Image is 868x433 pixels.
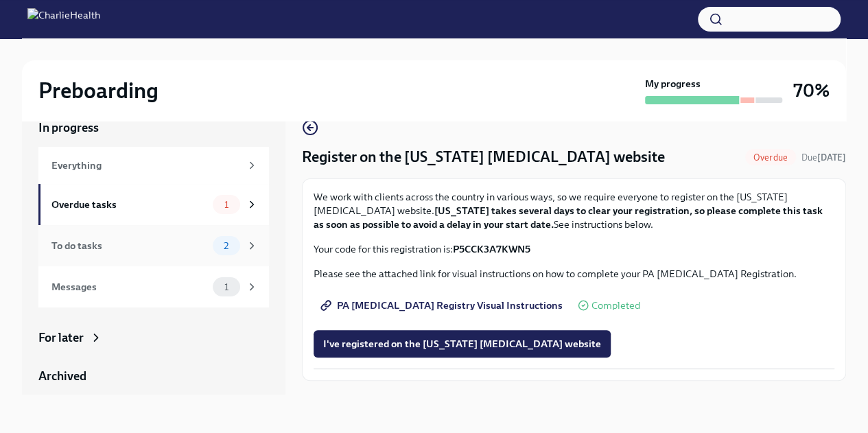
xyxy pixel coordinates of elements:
img: CharlieHealth [27,8,100,30]
button: I've registered on the [US_STATE] [MEDICAL_DATA] website [314,330,611,358]
p: We work with clients across the country in various ways, so we require everyone to register on th... [314,190,834,231]
div: Everything [51,158,240,173]
a: PA [MEDICAL_DATA] Registry Visual Instructions [314,292,572,319]
a: Messages1 [38,266,269,307]
span: 1 [216,200,237,210]
span: I've registered on the [US_STATE] [MEDICAL_DATA] website [323,337,601,351]
h4: Register on the [US_STATE] [MEDICAL_DATA] website [302,147,665,167]
p: Please see the attached link for visual instructions on how to complete your PA [MEDICAL_DATA] Re... [314,267,834,281]
p: Your code for this registration is: [314,242,834,256]
strong: [DATE] [817,152,846,163]
strong: P5CCK3A7KWN5 [453,243,530,255]
span: Due [801,152,846,163]
a: In progress [38,119,269,136]
span: Overdue [745,152,796,163]
strong: [US_STATE] takes several days to clear your registration, so please complete this task as soon as... [314,204,823,231]
strong: My progress [645,77,701,91]
a: Archived [38,368,269,384]
div: Overdue tasks [51,197,207,212]
span: 2 [215,241,237,251]
a: Everything [38,147,269,184]
div: For later [38,329,84,346]
span: PA [MEDICAL_DATA] Registry Visual Instructions [323,299,563,312]
a: For later [38,329,269,346]
h3: 70% [793,78,830,103]
a: Overdue tasks1 [38,184,269,225]
span: 1 [216,282,237,292]
div: To do tasks [51,238,207,253]
span: Completed [591,301,640,311]
a: To do tasks2 [38,225,269,266]
div: Messages [51,279,207,294]
span: August 27th, 2025 08:00 [801,151,846,164]
h2: Preboarding [38,77,159,104]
